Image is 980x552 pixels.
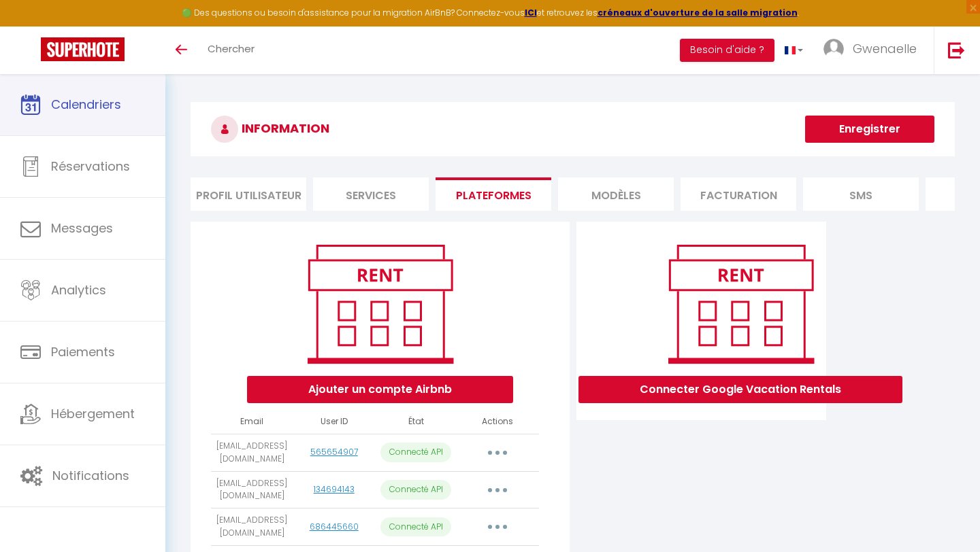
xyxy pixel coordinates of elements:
button: Connecter Google Vacation Rentals [578,376,902,403]
a: ICI [525,7,537,18]
img: rent.png [654,239,828,369]
span: Calendriers [51,96,121,113]
h3: INFORMATION [191,102,955,156]
a: ... Gwenaelle [813,27,934,74]
a: créneaux d'ouverture de la salle migration [598,7,798,18]
a: Chercher [197,27,265,74]
p: Connecté API [380,480,451,500]
button: Ajouter un compte Airbnb [247,376,513,403]
li: Plateformes [436,177,551,211]
img: ... [823,39,844,59]
th: Email [211,410,293,434]
span: Réservations [51,158,130,175]
li: SMS [803,177,919,211]
button: Enregistrer [805,116,934,143]
img: Super Booking [41,37,125,61]
a: 686445660 [310,521,359,532]
td: [EMAIL_ADDRESS][DOMAIN_NAME] [211,508,293,546]
th: Actions [457,410,538,434]
span: Analytics [51,281,106,298]
p: Connecté API [380,443,451,462]
img: rent.png [293,239,467,369]
th: État [375,410,457,434]
span: Notifications [52,467,129,484]
span: Messages [51,220,113,237]
span: Gwenaelle [853,40,917,57]
span: Hébergement [51,405,135,422]
li: Profil Utilisateur [191,177,306,211]
p: Connecté API [380,517,451,537]
th: User ID [293,410,374,434]
td: [EMAIL_ADDRESS][DOMAIN_NAME] [211,471,293,508]
li: Facturation [681,177,796,211]
li: Services [313,177,429,211]
a: 134694143 [314,483,355,495]
button: Besoin d'aide ? [680,39,774,62]
a: 565654907 [310,446,358,458]
span: Chercher [208,41,255,56]
li: MODÈLES [558,177,674,211]
td: [EMAIL_ADDRESS][DOMAIN_NAME] [211,434,293,471]
span: Paiements [51,343,115,360]
img: logout [948,41,965,58]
